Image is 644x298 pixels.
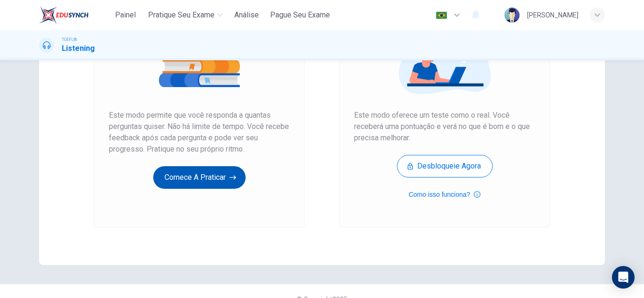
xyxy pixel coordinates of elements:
h1: Listening [62,43,95,54]
span: Este modo oferece um teste como o real. Você receberá uma pontuação e verá no que é bom e o que p... [354,110,535,144]
button: Pratique seu exame [144,7,227,24]
button: Análise [231,7,263,24]
span: Painel [115,9,136,21]
div: Open Intercom Messenger [612,266,635,289]
div: [PERSON_NAME] [527,9,578,21]
span: Pratique seu exame [148,9,215,21]
span: Análise [234,9,259,21]
a: EduSynch logo [39,6,110,24]
button: Comece a praticar [153,166,246,189]
img: Profile picture [504,8,520,23]
button: Desbloqueie agora [397,155,493,177]
span: Pague Seu Exame [270,9,330,21]
img: EduSynch logo [39,6,89,24]
button: Pague Seu Exame [266,7,334,24]
img: pt [436,12,447,19]
span: TOEFL® [62,36,77,43]
span: Este modo permite que você responda a quantas perguntas quiser. Não há limite de tempo. Você rece... [109,110,290,155]
button: Como isso funciona? [409,189,481,200]
button: Painel [110,7,140,24]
